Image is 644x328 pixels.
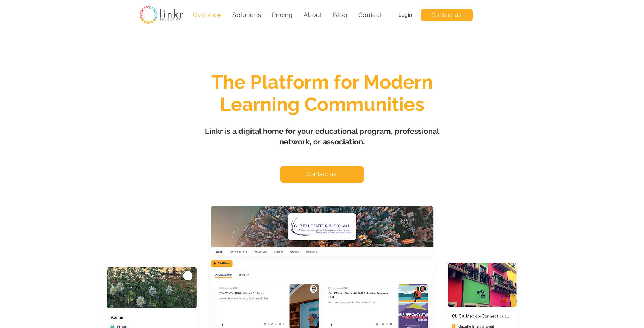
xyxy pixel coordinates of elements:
span: Contact us! [431,11,463,19]
a: Login [398,12,412,18]
span: Pricing [272,11,293,18]
nav: Site [189,8,386,22]
a: Blog [329,8,351,22]
a: Contact us! [421,9,473,21]
span: Solutions [232,11,261,18]
span: Blog [333,11,347,18]
a: Pricing [268,8,297,22]
a: Contact us! [280,166,364,183]
div: Solutions [229,8,265,22]
span: Linkr is a digital home for your educational program, professional network, or association. [205,127,439,146]
span: Contact [358,11,382,18]
span: Contact us! [306,170,338,178]
div: About [300,8,327,22]
span: Overview [193,11,221,18]
span: The Platform for Modern Learning Communities [211,71,433,115]
a: Contact [354,8,386,22]
a: Overview [189,8,226,22]
img: linkr_logo_transparentbg.png [139,6,183,24]
span: About [304,11,322,18]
